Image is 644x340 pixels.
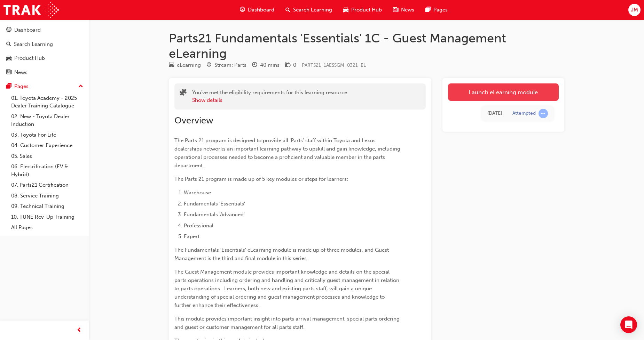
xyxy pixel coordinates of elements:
[8,201,86,212] a: 09. Technical Training
[240,6,245,14] span: guage-icon
[77,326,82,335] span: prev-icon
[14,82,29,90] div: Pages
[14,68,28,76] div: News
[8,222,86,233] a: All Pages
[8,212,86,222] a: 10. TUNE Rev-Up Training
[184,222,213,229] span: Professional
[174,176,348,182] span: The Parts 21 program is made up of 5 key modules or steps for learners:
[3,52,86,65] a: Product Hub
[343,6,348,14] span: car-icon
[177,61,201,69] div: eLearning
[174,115,213,126] span: Overview
[184,189,211,196] span: Warehouse
[174,247,390,261] span: The Fundamentals 'Essentials' eLearning module is made up of three modules, and Guest Management ...
[8,180,86,191] a: 07. Parts21 Certification
[8,191,86,201] a: 08. Service Training
[180,89,187,97] span: puzzle-icon
[512,110,536,117] div: Attempted
[620,316,637,333] div: Open Intercom Messenger
[8,161,86,180] a: 06. Electrification (EV & Hybrid)
[234,3,280,17] a: guage-iconDashboard
[6,55,11,62] span: car-icon
[252,62,257,68] span: clock-icon
[214,61,246,69] div: Stream: Parts
[539,109,548,118] span: learningRecordVerb_ATTEMPT-icon
[3,80,86,93] button: Pages
[631,6,638,14] span: JM
[8,111,86,130] a: 02. New - Toyota Dealer Induction
[192,96,222,104] button: Show details
[401,6,414,14] span: News
[338,3,387,17] a: car-iconProduct Hub
[3,22,86,80] button: DashboardSearch LearningProduct HubNews
[285,61,296,70] div: Price
[192,89,348,104] div: You've met the eligibility requirements for this learning resource.
[6,27,11,33] span: guage-icon
[14,26,41,34] div: Dashboard
[285,6,290,14] span: search-icon
[8,140,86,151] a: 04. Customer Experience
[184,211,245,218] span: Fundamentals 'Advanced'
[78,82,83,91] span: up-icon
[3,24,86,37] a: Dashboard
[169,61,201,70] div: Type
[8,151,86,162] a: 05. Sales
[3,2,59,18] img: Trak
[285,62,290,68] span: money-icon
[3,38,86,51] a: Search Learning
[206,61,246,70] div: Stream
[169,31,564,61] h1: Parts21 Fundamentals 'Essentials' 1C - Guest Management eLearning
[248,6,274,14] span: Dashboard
[6,70,11,76] span: news-icon
[169,62,174,68] span: learningResourceType_ELEARNING-icon
[174,316,401,330] span: This module provides important insight into parts arrival management, special parts ordering and ...
[425,6,431,14] span: pages-icon
[433,6,448,14] span: Pages
[8,93,86,111] a: 01. Toyota Academy - 2025 Dealer Training Catalogue
[387,3,420,17] a: news-iconNews
[260,61,280,69] div: 40 mins
[393,6,398,14] span: news-icon
[293,6,332,14] span: Search Learning
[184,201,245,207] span: Fundamentals 'Essentials'
[184,233,199,240] span: Expert
[302,62,366,68] span: Learning resource code
[448,83,559,101] a: Launch eLearning module
[351,6,382,14] span: Product Hub
[6,83,11,90] span: pages-icon
[174,269,401,308] span: The Guest Management module provides important knowledge and details on the special parts operati...
[6,41,11,48] span: search-icon
[14,40,53,48] div: Search Learning
[628,4,641,16] button: JM
[280,3,338,17] a: search-iconSearch Learning
[14,54,45,62] div: Product Hub
[174,137,402,169] span: The Parts 21 program is designed to provide all 'Parts' staff within Toyota and Lexus dealerships...
[420,3,453,17] a: pages-iconPages
[206,62,212,68] span: target-icon
[8,130,86,140] a: 03. Toyota For Life
[293,61,296,69] div: 0
[252,61,280,70] div: Duration
[487,110,502,118] div: Fri Sep 19 2025 13:47:24 GMT+1000 (Australian Eastern Standard Time)
[3,66,86,79] a: News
